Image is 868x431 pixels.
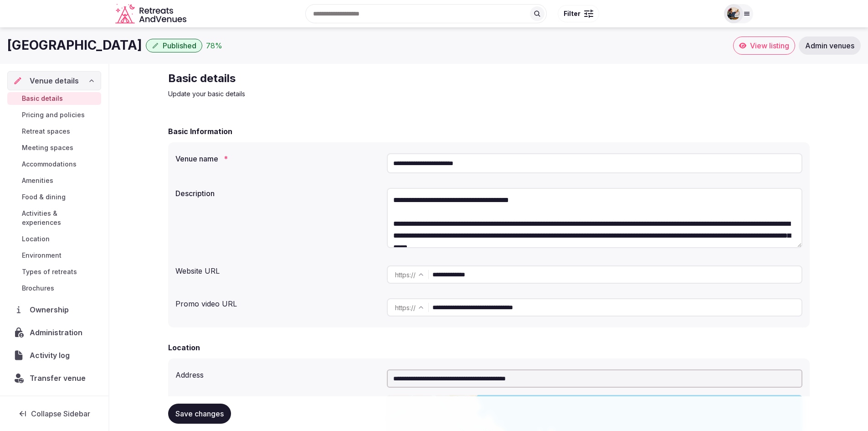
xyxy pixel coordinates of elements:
span: Ownership [30,304,72,315]
span: Food & dining [22,192,66,202]
button: Collapse Sidebar [7,404,101,424]
button: Published [146,39,202,52]
a: Ownership [7,300,101,319]
a: Amenities [7,174,101,187]
a: Location [7,233,101,245]
h2: Basic Information [168,126,232,137]
span: Activity log [30,350,73,361]
span: Meeting spaces [22,143,73,152]
a: Admin venues [799,36,861,55]
a: Types of retreats [7,265,101,278]
span: Filter [564,9,580,18]
span: Published [163,41,196,50]
span: Environment [22,251,62,260]
img: Cory Sivell [727,7,740,20]
svg: Retreats and Venues company logo [115,4,188,24]
div: Promo video URL [175,295,380,309]
button: 78% [206,40,222,51]
button: Transfer venue [7,369,101,388]
a: Basic details [7,92,101,105]
p: Update your basic details [168,89,474,99]
a: Brochures [7,282,101,295]
div: 78 % [206,40,222,51]
h2: Location [168,342,200,353]
a: Accommodations [7,158,101,171]
span: Brochures [22,284,54,293]
div: Website URL [175,262,380,276]
span: Types of retreats [22,267,77,276]
a: Administration [7,323,101,342]
span: View listing [750,41,789,50]
span: Administration [30,327,86,338]
div: Address [175,366,380,380]
button: Save changes [168,404,231,424]
span: Amenities [22,176,53,185]
span: Save changes [175,409,224,418]
span: Venue details [30,75,79,86]
span: Activities & experiences [22,209,98,227]
h2: Basic details [168,71,474,86]
span: Basic details [22,94,63,103]
span: Accommodations [22,160,77,169]
span: Retreat spaces [22,127,70,136]
span: Admin venues [805,41,854,50]
a: Environment [7,249,101,262]
button: Filter [558,5,599,22]
label: Description [175,190,380,197]
a: Visit the homepage [115,4,188,24]
a: View listing [733,36,795,55]
a: Retreat spaces [7,125,101,138]
h1: [GEOGRAPHIC_DATA] [7,36,142,54]
a: Activity log [7,346,101,365]
label: Venue name [175,155,380,162]
span: Collapse Sidebar [31,409,90,418]
span: Location [22,234,50,244]
a: Pricing and policies [7,109,101,121]
a: Meeting spaces [7,141,101,154]
a: Food & dining [7,191,101,203]
span: Transfer venue [30,373,86,384]
span: Pricing and policies [22,110,85,119]
a: Activities & experiences [7,207,101,229]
